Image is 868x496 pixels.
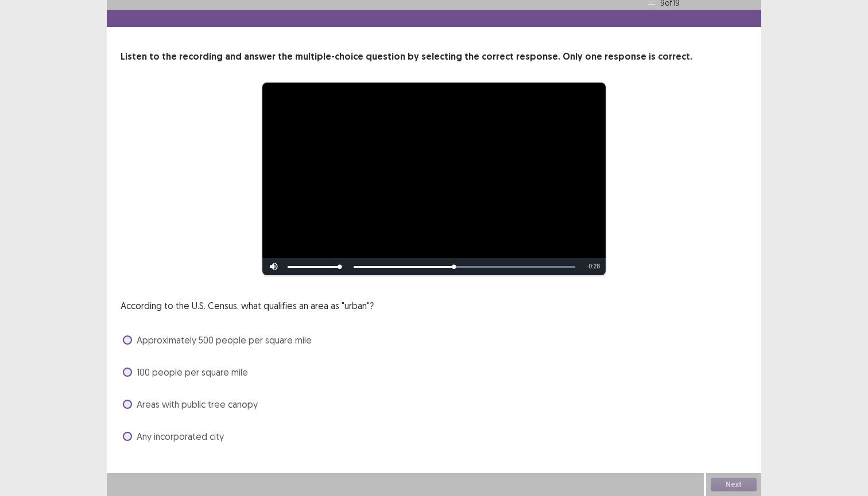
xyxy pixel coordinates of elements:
[137,397,258,411] span: Areas with public tree canopy
[137,333,312,347] span: Approximately 500 people per square mile
[137,429,224,443] span: Any incorporated city
[587,263,588,270] span: -
[121,299,374,313] p: According to the U.S. Census, what qualifies an area as "urban"?
[262,258,285,275] button: Mute
[137,365,248,379] span: 100 people per square mile
[589,263,600,270] span: 0:28
[262,83,606,275] div: Video Player
[121,50,747,64] p: Listen to the recording and answer the multiple-choice question by selecting the correct response...
[288,266,340,268] div: Volume Level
